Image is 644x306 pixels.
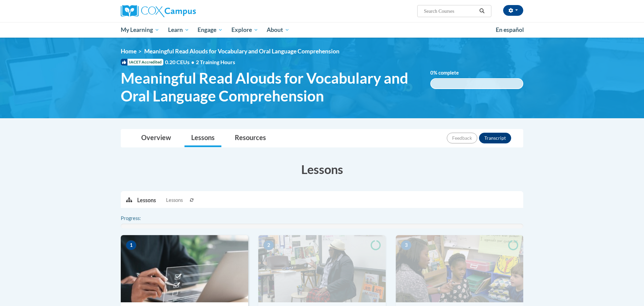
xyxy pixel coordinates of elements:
[121,69,420,105] span: Meaningful Read Alouds for Vocabulary and Oral Language Comprehension
[126,240,137,250] span: 1
[121,215,159,222] label: Progress:
[193,22,227,38] a: Engage
[168,26,189,34] span: Learn
[258,235,386,302] img: Course Image
[184,129,221,147] a: Lessons
[479,133,511,143] button: Transcript
[477,7,487,15] button: Search
[165,58,196,66] span: 0.20 CEUs
[137,196,156,204] p: Lessons
[430,70,433,76] span: 0
[121,235,248,302] img: Course Image
[144,48,339,55] span: Meaningful Read Alouds for Vocabulary and Oral Language Comprehension
[423,7,477,15] input: Search Courses
[491,23,528,37] a: En español
[121,161,523,178] h3: Lessons
[227,22,263,38] a: Explore
[121,5,196,17] img: Cox Campus
[401,240,412,250] span: 3
[166,196,183,204] span: Lessons
[116,22,164,38] a: My Learning
[496,26,524,33] span: En español
[263,22,294,38] a: About
[447,133,477,143] button: Feedback
[121,26,159,34] span: My Learning
[164,22,194,38] a: Learn
[396,235,523,302] img: Course Image
[228,129,273,147] a: Resources
[121,48,137,55] a: Home
[196,59,235,65] span: 2 Training Hours
[231,26,258,34] span: Explore
[267,26,289,34] span: About
[121,59,163,65] span: IACET Accredited
[121,5,248,17] a: Cox Campus
[503,5,523,16] button: Account Settings
[135,129,178,147] a: Overview
[198,26,223,34] span: Engage
[111,22,533,38] div: Main menu
[263,240,274,250] span: 2
[430,69,469,77] label: % complete
[191,59,194,65] span: •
